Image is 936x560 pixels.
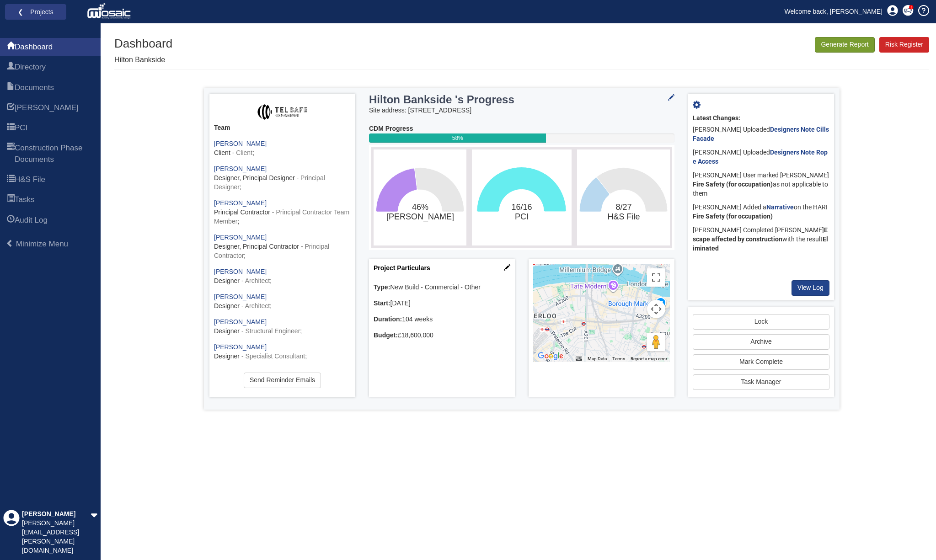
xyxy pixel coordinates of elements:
[214,233,351,261] div: ;
[241,277,270,284] span: - Architect
[529,259,674,397] div: Project Location
[693,201,829,224] div: [PERSON_NAME] Added a on the HARI
[241,302,270,309] span: - Architect
[778,5,889,18] a: Welcome back, [PERSON_NAME]
[369,133,546,143] div: 58%
[897,519,929,553] iframe: Chat
[214,293,351,311] div: ;
[7,103,15,114] span: HARI
[386,212,454,222] tspan: [PERSON_NAME]
[214,267,351,286] div: ;
[214,165,351,192] div: ;
[693,123,829,146] div: [PERSON_NAME] Uploaded
[214,208,349,225] span: - Principal Contractor Team Member
[241,352,305,360] span: - Specialist Consultant
[374,331,510,340] div: £18,600,000
[15,194,34,205] span: Tasks
[647,268,665,287] button: Toggle fullscreen view
[214,149,230,156] span: Client
[693,213,773,220] b: Fire Safety (for occupation)
[576,356,582,362] button: Keyboard shortcuts
[16,240,68,248] span: Minimize Menu
[7,123,15,134] span: PCI
[6,240,14,247] span: Minimize Menu
[241,327,300,335] span: - Structural Engineer
[535,350,566,362] img: Google
[232,149,252,156] span: - Client
[374,299,390,307] b: Start:
[693,126,829,142] a: Designers Note Cills Facade
[214,327,240,335] span: Designer
[7,62,15,73] span: Directory
[693,354,829,370] a: Mark Complete
[693,224,829,256] div: [PERSON_NAME] Completed [PERSON_NAME] with the result
[214,174,295,181] span: Designer, Principal Designer
[15,143,94,165] span: Construction Phase Documents
[766,203,794,211] a: Narrative
[693,334,829,350] button: Archive
[693,169,829,201] div: [PERSON_NAME] User marked [PERSON_NAME] as not applicable to them
[612,356,625,361] a: Terms (opens in new tab)
[214,234,267,241] a: [PERSON_NAME]
[369,106,674,115] div: Site address: [STREET_ADDRESS]
[214,243,299,250] span: Designer, Principal Contractor
[214,352,240,360] span: Designer
[15,102,79,113] span: HARI
[214,343,267,351] a: [PERSON_NAME]
[7,83,15,94] span: Documents
[11,6,60,18] a: ❮ Projects
[815,37,874,53] button: Generate Report
[374,331,398,339] b: Budget:
[87,2,133,21] img: logo_white.png
[693,146,829,169] div: [PERSON_NAME] Uploaded
[214,318,351,336] div: ;
[15,174,45,185] span: H&S File
[647,300,665,318] button: Map camera controls
[693,235,828,252] b: Eliminated
[693,226,828,243] b: Escape affected by construction
[214,343,351,361] div: ;
[374,315,510,324] div: 104 weeks
[214,277,240,284] span: Designer
[579,152,668,243] svg: 8/27​H&S File
[693,114,829,123] div: Latest Changes:
[515,212,529,221] tspan: PCI
[214,199,351,226] div: ;
[374,299,510,308] div: [DATE]
[374,283,510,292] div: New Build - Commercial - Other
[3,510,20,555] div: Profile
[214,368,351,386] div: ;
[15,62,46,73] span: Directory
[631,356,667,361] a: Report a map error
[214,208,270,216] span: Principal Contractor
[369,94,621,106] h3: Hilton Bankside 's Progress
[474,152,569,243] svg: 16/16​PCI
[374,283,390,291] b: Type:
[256,103,308,121] img: eFgMaQAAAABJRU5ErkJggg==
[374,315,402,323] b: Duration:
[7,175,15,186] span: H&S File
[15,82,54,93] span: Documents
[386,203,454,222] text: 46%
[376,152,464,243] svg: 46%​HARI
[588,356,607,362] button: Map Data
[214,139,351,158] div: ;
[214,293,267,300] a: [PERSON_NAME]
[535,350,566,362] a: Open this area in Google Maps (opens a new window)
[7,42,15,53] span: Dashboard
[244,373,321,388] a: Send Reminder Emails
[7,143,15,165] span: Construction Phase Documents
[512,203,532,221] text: 16/16
[369,124,674,133] div: CDM Progress
[879,37,929,53] a: Risk Register
[214,318,267,325] a: [PERSON_NAME]
[693,149,828,165] b: Designers Note Rope Access
[7,215,15,226] span: Audit Log
[374,264,430,272] a: Project Particulars
[15,215,48,226] span: Audit Log
[607,212,640,221] tspan: H&S File
[647,333,665,351] button: Drag Pegman onto the map to open Street View
[607,203,640,221] text: 8/27
[214,268,267,275] a: [PERSON_NAME]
